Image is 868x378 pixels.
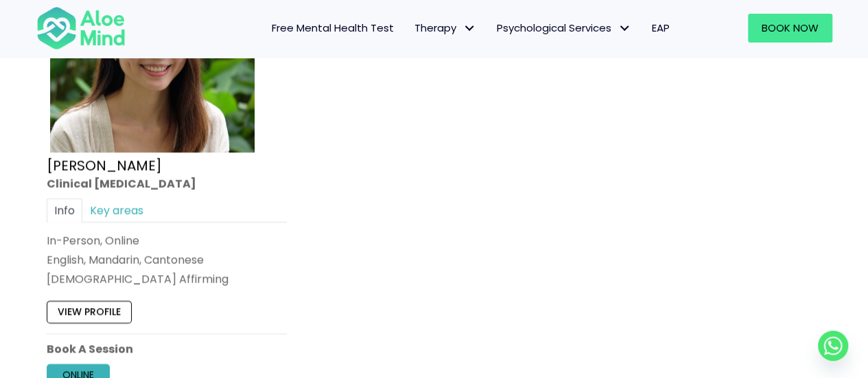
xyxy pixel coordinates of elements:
span: Therapy [414,21,476,35]
span: Free Mental Health Test [272,21,394,35]
span: Psychological Services [497,21,631,35]
a: [PERSON_NAME] [47,156,162,175]
span: Therapy: submenu [460,19,480,38]
span: Psychological Services: submenu [615,19,635,38]
a: Free Mental Health Test [261,14,404,43]
a: Psychological ServicesPsychological Services: submenu [486,14,642,43]
div: In-Person, Online [47,233,287,248]
img: Aloe mind Logo [36,5,126,51]
a: Whatsapp [818,331,848,361]
div: Clinical [MEDICAL_DATA] [47,176,287,191]
a: Info [47,198,82,222]
a: TherapyTherapy: submenu [404,14,486,43]
p: English, Mandarin, Cantonese [47,252,287,268]
div: [DEMOGRAPHIC_DATA] Affirming [47,271,287,287]
a: EAP [642,14,680,43]
a: View profile [47,301,132,323]
span: EAP [652,21,670,35]
a: Book Now [748,14,832,43]
a: Key areas [82,198,151,222]
p: Book A Session [47,341,287,357]
span: Book Now [762,21,819,35]
nav: Menu [143,14,680,43]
